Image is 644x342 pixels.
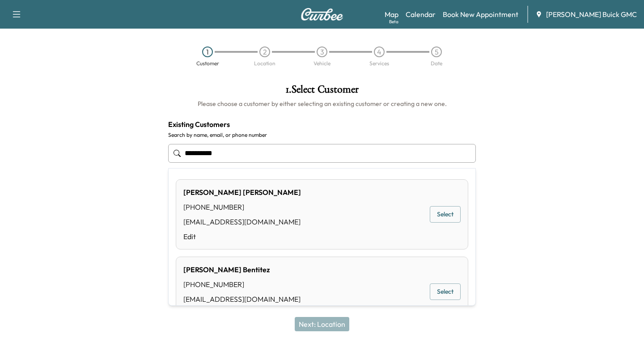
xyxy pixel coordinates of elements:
div: 5 [431,46,442,57]
img: Curbee Logo [301,8,343,21]
span: [PERSON_NAME] Buick GMC [546,9,637,20]
a: MapBeta [385,9,398,20]
div: Date [431,61,442,66]
div: [EMAIL_ADDRESS][DOMAIN_NAME] [183,216,301,227]
div: [PHONE_NUMBER] [183,279,301,290]
h6: Please choose a customer by either selecting an existing customer or creating a new one. [168,99,476,108]
h4: Existing Customers [168,119,476,130]
a: Edit [183,231,301,242]
button: Select [430,283,461,300]
div: Vehicle [314,61,330,66]
a: Calendar [406,9,436,20]
div: Location [254,61,275,66]
div: [PHONE_NUMBER] [183,202,301,212]
div: 2 [259,46,270,57]
div: [PERSON_NAME] Bentitez [183,264,301,275]
a: Book New Appointment [443,9,518,20]
div: Customer [196,61,219,66]
h1: 1 . Select Customer [168,84,476,99]
div: Services [369,61,389,66]
div: 1 [202,46,213,57]
div: 4 [374,46,385,57]
div: Beta [389,18,398,25]
button: Select [430,206,461,223]
div: [EMAIL_ADDRESS][DOMAIN_NAME] [183,294,301,304]
div: [PERSON_NAME] [PERSON_NAME] [183,187,301,198]
div: 3 [317,46,327,57]
label: Search by name, email, or phone number [168,131,476,139]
